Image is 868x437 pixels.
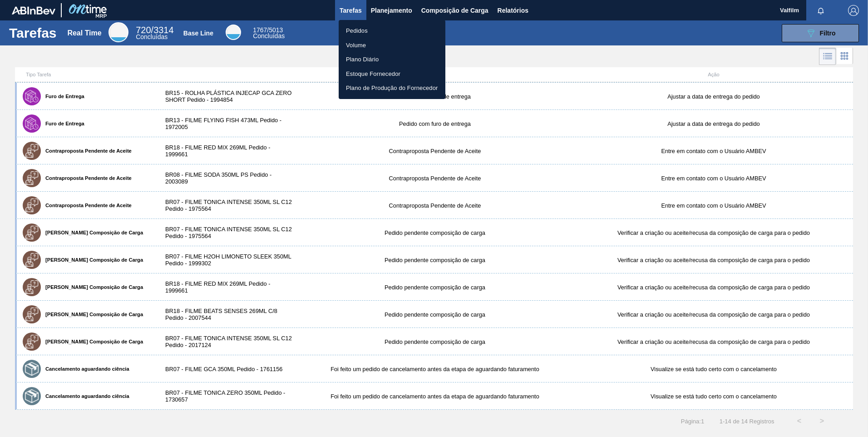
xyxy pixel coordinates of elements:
[339,52,445,67] a: Plano Diário
[339,67,445,81] a: Estoque Fornecedor
[339,24,445,38] a: Pedidos
[339,81,445,95] a: Plano de Produção do Fornecedor
[339,38,445,53] a: Volume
